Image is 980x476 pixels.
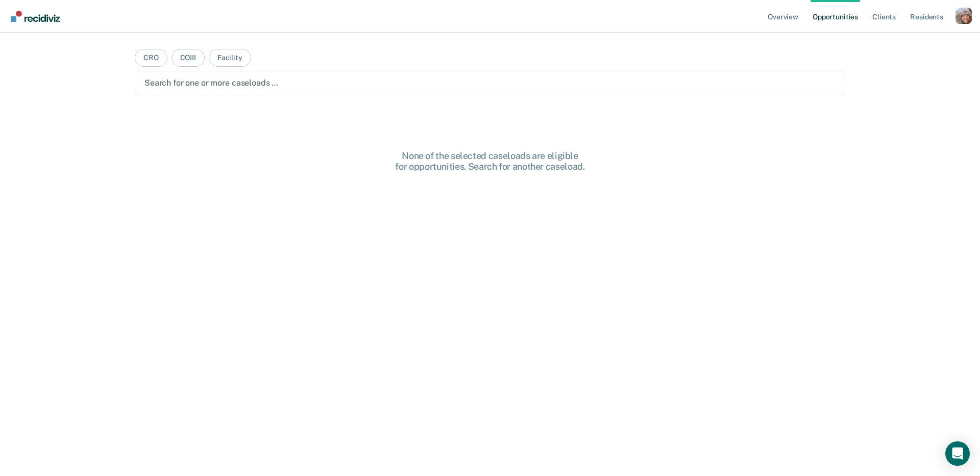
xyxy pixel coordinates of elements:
button: Profile dropdown button [955,8,972,24]
div: None of the selected caseloads are eligible for opportunities. Search for another caseload. [327,150,653,172]
button: CRO [135,49,167,67]
div: Open Intercom Messenger [945,441,970,466]
button: Facility [209,49,251,67]
button: COIII [171,49,205,67]
img: Recidiviz [11,11,60,22]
